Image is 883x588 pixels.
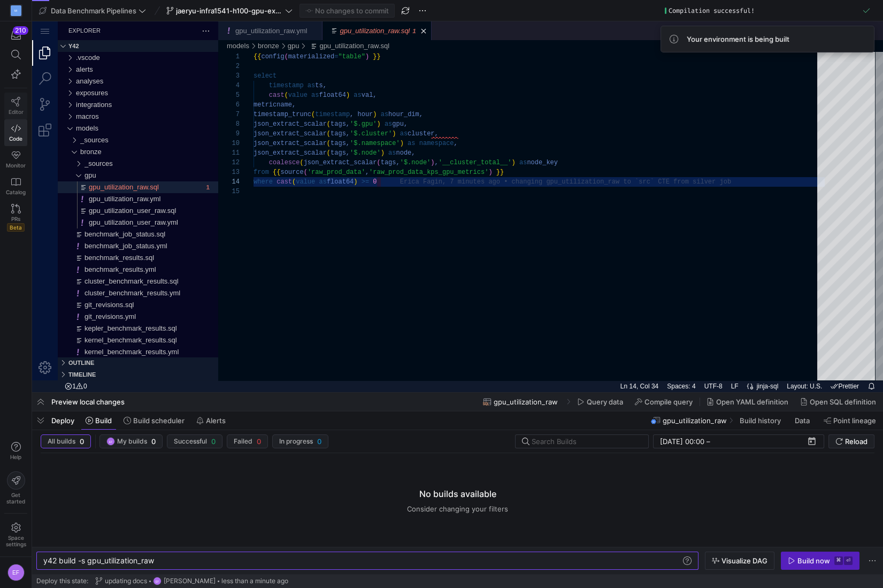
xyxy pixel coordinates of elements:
div: 8 [196,98,208,108]
button: 210 [4,26,27,45]
input: Search Builds [532,437,640,446]
div: /models/bronze/gpu/gpu_utilization_raw.sql • 1 problem in this file [45,160,186,172]
div: UTF-8 [668,359,695,371]
button: Data [790,411,817,430]
div: gpu_utilization_raw.sql [26,160,186,172]
a: check-all Prettier [796,359,830,371]
span: PRs [11,216,20,222]
span: Your environment is being built [687,35,789,43]
button: Build scheduler [119,411,189,430]
kbd: ⏎ [844,556,853,565]
span: 0 [211,437,216,446]
h3: Outline [36,335,62,347]
a: bronze [226,20,247,28]
span: '$.namespace' [318,118,368,126]
span: ( [252,70,256,78]
span: macros [44,91,67,99]
span: _sources [48,114,76,123]
div: /models/bronze/_sources [52,136,186,148]
div: /models [195,19,217,30]
div: bronze [26,125,186,136]
input: End datetime [712,437,782,446]
span: Reload [845,437,867,446]
div: /models/bronze/kernel_benchmark_results.yml [41,325,186,337]
span: Data Benchmark Pipelines [51,6,136,15]
span: Monitor [6,162,26,169]
div: Build now [797,556,830,565]
div: 6 [196,79,208,88]
button: Point lineage [819,411,881,430]
li: Split Editor Right (⌘\) [⌥] Split Editor Down [819,4,831,16]
span: ) [456,147,460,155]
span: value [256,70,275,78]
span: [PERSON_NAME] [164,577,216,585]
span: alerts [44,44,61,52]
span: float64 [287,70,313,78]
ul: Tab actions [275,4,290,15]
button: Build [81,411,117,430]
div: /models/bronze/git_revisions.sql [41,278,186,289]
span: = [302,32,306,39]
div: .vscode [26,30,186,42]
div: 210 [13,26,28,35]
a: Close (⌘W) [386,4,397,15]
div: cluster_benchmark_results.sql [26,254,186,266]
a: Editor Language Status: Formatting, There are multiple formatters for 'jinja-sql' files. One of t... [712,359,723,371]
div: jinja-sql [723,359,751,371]
h3: Timeline [36,347,64,359]
a: Spaces: 4 [632,359,666,371]
span: All builds [48,438,75,445]
a: Notifications [833,359,846,371]
span: Point lineage [833,416,876,425]
a: Monitor [4,146,27,173]
span: ) [333,32,337,39]
span: hour_dim, [356,89,391,97]
span: '$.node' [318,128,349,135]
span: as [487,138,495,145]
div: git_revisions.yml [26,289,186,301]
div: benchmark_results.sql [26,231,186,242]
span: ) [480,138,483,145]
div: /models/bronze/benchmark_job_status.sql [41,207,186,219]
span: tags, [298,99,318,106]
span: less than a minute ago [221,577,288,585]
span: timestamp_trunc [221,89,279,97]
div: analyses [26,54,186,66]
div: /models/bronze/gpu [52,148,186,160]
span: config [229,32,252,39]
div: M [11,5,21,16]
a: models [195,20,217,28]
div: /models/bronze/kepler_benchmark_results.sql [41,301,186,313]
div: 9 [196,108,208,117]
span: json_extract_scalar [221,118,295,126]
span: gpu_utilization_user_raw.sql [57,185,144,193]
span: Failed [234,438,252,445]
a: Layout: U.S. [752,359,793,371]
span: kernel_benchmark_results.sql [52,315,145,323]
a: Spacesettings [4,518,27,552]
span: , [402,138,406,145]
div: alerts [26,42,186,54]
div: gpu_utilization_raw.sql, preview [186,30,851,359]
div: /models/bronze/gpu/gpu_utilization_user_raw.yml [45,195,186,207]
span: gpu_utilization_user_raw.yml [57,197,146,205]
div: 12 [196,136,208,146]
a: LF [696,359,709,371]
span: tags, [298,109,318,116]
span: metricname, [221,80,264,87]
span: gpu, [360,99,375,106]
span: git_revisions.yml [52,291,104,299]
div: 10 [196,117,208,127]
span: kepler_benchmark_results.sql [52,303,145,311]
a: gpu_utilization_raw.sql [308,5,378,13]
span: Build history [740,416,781,425]
div: /models/bronze/gpu/gpu_utilization_user_raw.sql [45,184,186,195]
span: Space settings [6,534,26,547]
span: '__cluster_total__' [406,138,480,145]
div: EF [7,564,25,581]
span: ( [295,128,298,135]
div: /exposures [44,66,186,78]
div: /macros [44,89,186,101]
span: coalesce [237,138,268,145]
span: , hour [318,89,341,97]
